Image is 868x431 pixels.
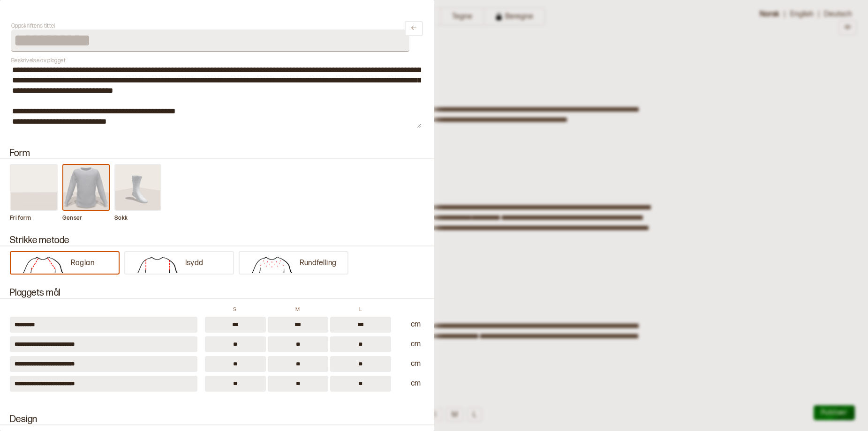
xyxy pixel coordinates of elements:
button: Isydd [124,251,234,275]
p: Rundfelling [300,259,337,268]
p: Isydd [185,259,204,268]
button: Rundfelling [239,251,348,275]
svg: Lukk [410,24,417,31]
button: Lukk [405,21,423,36]
p: Raglan [71,259,95,268]
p: M [289,306,306,313]
img: form [115,165,160,210]
p: Genser [62,215,110,222]
img: knit_method [15,254,71,273]
p: S [226,306,243,313]
button: Raglan [10,251,120,275]
img: knit_method [130,254,185,273]
img: knit_method [244,254,300,273]
img: form [11,165,57,210]
p: L [352,306,369,313]
img: form [63,165,109,210]
p: Sokk [114,215,161,222]
p: Fri form [10,215,58,222]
